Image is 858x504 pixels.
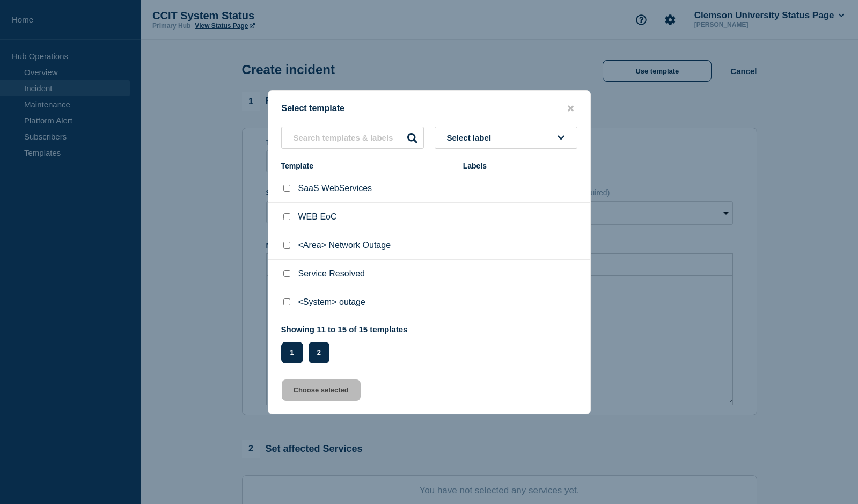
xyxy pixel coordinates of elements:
[281,325,408,334] p: Showing 11 to 15 of 15 templates
[298,240,391,250] p: <Area> Network Outage
[435,127,577,149] button: Select label
[283,242,290,249] input: <Area> Network Outage checkbox
[283,185,290,192] input: SaaS WebServices checkbox
[282,379,361,401] button: Choose selected
[281,162,452,170] div: Template
[283,270,290,277] input: Service Resolved checkbox
[268,104,590,114] div: Select template
[283,298,290,305] input: <System> outage checkbox
[298,269,365,279] p: Service Resolved
[281,342,303,363] button: 1
[281,127,424,149] input: Search templates & labels
[447,133,496,142] span: Select label
[298,184,372,193] p: SaaS WebServices
[309,342,329,363] button: 2
[283,213,290,220] input: WEB EoC checkbox
[298,212,337,222] p: WEB EoC
[564,104,577,114] button: close button
[298,297,365,307] p: <System> outage
[463,162,577,170] div: Labels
